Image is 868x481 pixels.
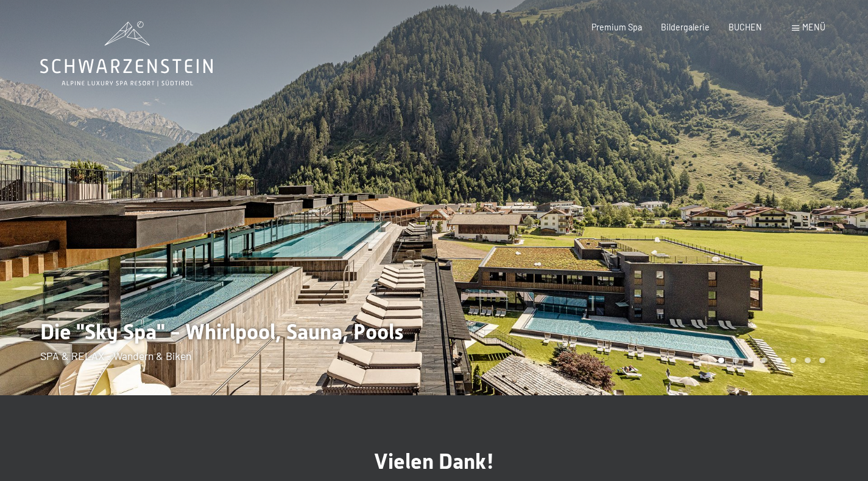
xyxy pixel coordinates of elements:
div: Carousel Page 6 [791,358,797,364]
a: Premium Spa [591,22,642,32]
div: Carousel Page 4 [761,358,767,364]
div: Carousel Page 5 [776,358,782,364]
div: Carousel Page 1 (Current Slide) [718,358,724,364]
a: BUCHEN [729,22,762,32]
a: Bildergalerie [661,22,710,32]
span: Menü [802,22,825,32]
span: Vielen Dank! [374,449,495,474]
div: Carousel Page 2 [733,358,739,364]
div: Carousel Pagination [714,358,825,364]
div: Carousel Page 8 [819,358,825,364]
div: Carousel Page 7 [805,358,811,364]
div: Carousel Page 3 [747,358,753,364]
